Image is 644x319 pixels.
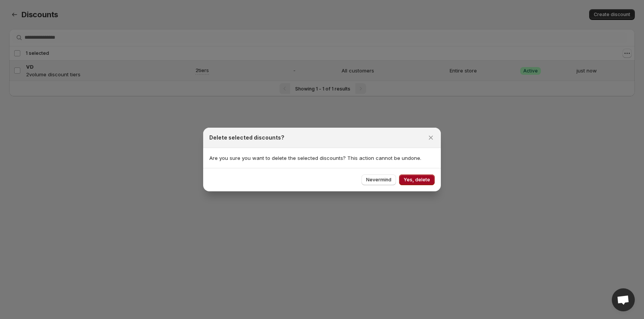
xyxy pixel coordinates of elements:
button: Close [426,132,436,143]
span: Nevermind [366,177,391,183]
button: Nevermind [361,174,396,185]
div: Open chat [612,288,635,311]
p: Are you sure you want to delete the selected discounts? This action cannot be undone. [209,154,435,162]
span: Yes, delete [404,177,430,183]
button: Yes, delete [399,174,435,185]
h2: Delete selected discounts? [209,134,284,141]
